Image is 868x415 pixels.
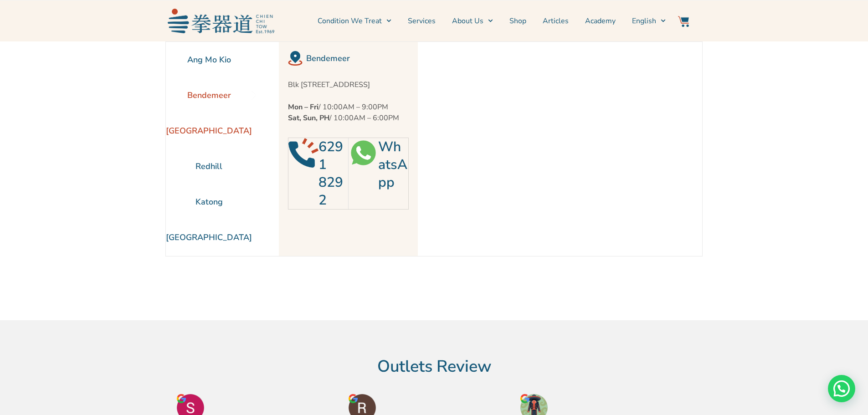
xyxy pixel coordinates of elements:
a: 6291 8292 [318,138,343,210]
a: Articles [543,10,569,32]
p: / 10:00AM – 9:00PM / 10:00AM – 6:00PM [288,102,409,123]
h2: Bendemeer [306,52,409,65]
a: Switch to English [632,10,666,32]
strong: Mon – Fri [288,102,318,112]
img: Website Icon-03 [678,16,689,27]
strong: Sat, Sun, PH [288,113,329,123]
iframe: Chien Chi Tow Healthcare Bendemeer [418,42,676,256]
a: Academy [585,10,616,32]
p: Blk [STREET_ADDRESS] [288,79,409,90]
a: WhatsApp [378,138,407,192]
a: Condition We Treat [318,10,391,32]
div: Need help? WhatsApp contact [828,375,855,402]
a: Shop [509,10,526,32]
h2: Outlets Review [172,357,696,377]
a: Services [408,10,436,32]
nav: Menu [279,10,666,32]
a: About Us [452,10,493,32]
span: English [632,15,656,26]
